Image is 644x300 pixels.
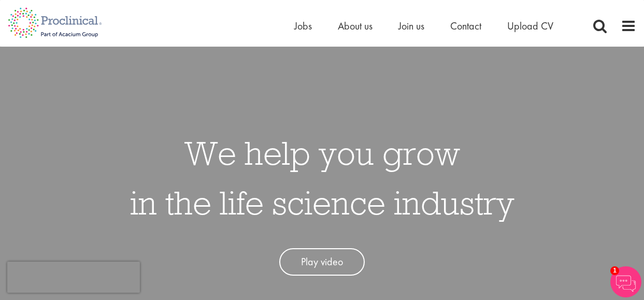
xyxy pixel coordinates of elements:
[338,19,373,33] a: About us
[279,248,365,276] a: Play video
[398,19,424,33] a: Join us
[507,19,553,33] a: Upload CV
[294,19,312,33] a: Jobs
[130,128,514,227] h1: We help you grow in the life science industry
[610,266,641,297] img: Chatbot
[450,19,481,33] a: Contact
[610,266,619,275] span: 1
